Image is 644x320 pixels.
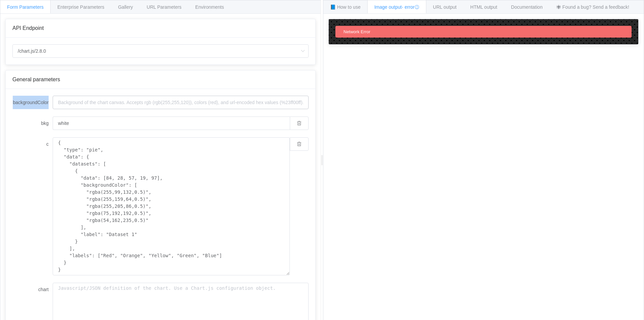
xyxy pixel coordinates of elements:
[511,4,543,10] span: Documentation
[12,117,53,130] label: bkg
[374,4,419,10] span: Image output
[7,4,44,10] span: Form Parameters
[57,4,104,10] span: Enterprise Parameters
[147,4,181,10] span: URL Parameters
[402,4,419,10] span: - error
[12,44,309,58] input: Select
[53,117,290,130] input: Background of the chart canvas. Accepts rgb (rgb(255,255,120)), colors (red), and url-encoded hex...
[343,29,370,34] span: Network Error
[195,4,224,10] span: Environments
[53,96,309,109] input: Background of the chart canvas. Accepts rgb (rgb(255,255,120)), colors (red), and url-encoded hex...
[12,283,53,296] label: chart
[330,4,361,10] span: 📘 How to use
[12,77,60,82] span: General parameters
[433,4,457,10] span: URL output
[12,96,53,109] label: backgroundColor
[556,4,629,10] span: 🕷 Found a bug? Send a feedback!
[12,137,53,151] label: c
[470,4,497,10] span: HTML output
[118,4,133,10] span: Gallery
[12,25,44,31] span: API Endpoint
